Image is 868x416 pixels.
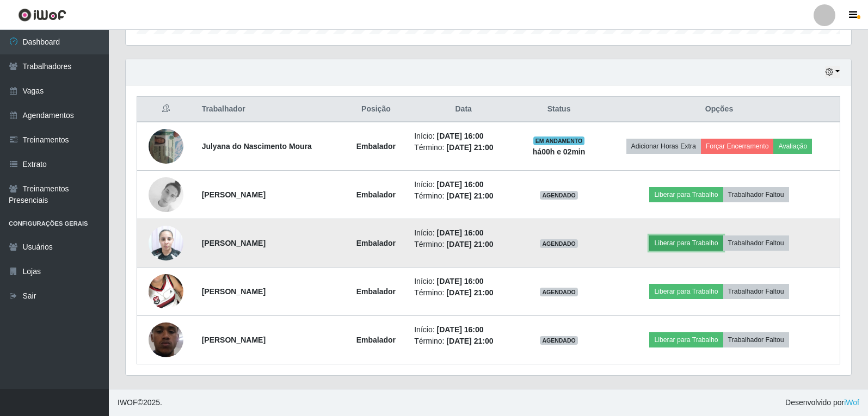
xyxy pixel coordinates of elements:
[446,143,493,152] time: [DATE] 21:00
[149,260,183,322] img: 1744230818222.jpeg
[533,136,585,145] span: EM ANDAMENTO
[149,123,183,169] img: 1752452635065.jpeg
[149,177,183,212] img: 1730297824341.jpeg
[533,147,586,156] strong: há 00 h e 02 min
[844,398,859,407] a: iWof
[356,142,396,151] strong: Embalador
[356,336,396,344] strong: Embalador
[356,287,396,296] strong: Embalador
[436,325,483,334] time: [DATE] 16:00
[414,287,513,299] li: Término:
[414,142,513,153] li: Término:
[149,220,183,266] img: 1739994247557.jpeg
[785,397,859,408] span: Desenvolvido por
[414,239,513,250] li: Término:
[540,239,578,248] span: AGENDADO
[701,139,774,154] button: Forçar Encerramento
[446,337,493,345] time: [DATE] 21:00
[446,240,493,249] time: [DATE] 21:00
[723,187,789,202] button: Trabalhador Faltou
[414,227,513,239] li: Início:
[540,288,578,296] span: AGENDADO
[202,336,266,344] strong: [PERSON_NAME]
[446,288,493,297] time: [DATE] 21:00
[356,190,396,199] strong: Embalador
[436,228,483,237] time: [DATE] 16:00
[626,139,701,154] button: Adicionar Horas Extra
[414,190,513,202] li: Término:
[414,336,513,347] li: Término:
[773,139,812,154] button: Avaliação
[414,324,513,336] li: Início:
[118,397,162,408] span: © 2025 .
[540,336,578,345] span: AGENDADO
[723,284,789,299] button: Trabalhador Faltou
[195,97,344,122] th: Trabalhador
[356,239,396,247] strong: Embalador
[540,191,578,200] span: AGENDADO
[414,276,513,287] li: Início:
[18,8,66,22] img: CoreUI Logo
[436,180,483,189] time: [DATE] 16:00
[414,131,513,142] li: Início:
[649,332,723,347] button: Liberar para Trabalho
[408,97,519,122] th: Data
[436,277,483,285] time: [DATE] 16:00
[519,97,599,122] th: Status
[649,235,723,251] button: Liberar para Trabalho
[118,398,138,407] span: IWOF
[202,239,266,247] strong: [PERSON_NAME]
[649,187,723,202] button: Liberar para Trabalho
[723,332,789,347] button: Trabalhador Faltou
[149,301,183,378] img: 1747855826240.jpeg
[723,235,789,251] button: Trabalhador Faltou
[599,97,840,122] th: Opções
[446,191,493,200] time: [DATE] 21:00
[649,284,723,299] button: Liberar para Trabalho
[436,132,483,140] time: [DATE] 16:00
[202,287,266,296] strong: [PERSON_NAME]
[344,97,408,122] th: Posição
[202,142,312,151] strong: Julyana do Nascimento Moura
[202,190,266,199] strong: [PERSON_NAME]
[414,179,513,190] li: Início:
